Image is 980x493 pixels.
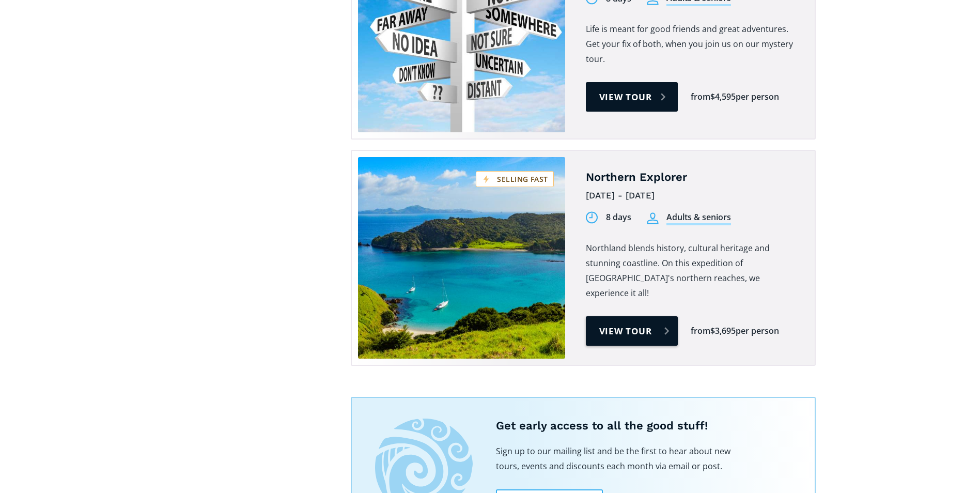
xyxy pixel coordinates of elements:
div: days [613,211,631,223]
div: from [691,325,710,337]
div: from [691,91,710,103]
p: Life is meant for good friends and great adventures. Get your fix of both, when you join us on ou... [586,22,799,67]
a: View tour [586,82,678,112]
div: per person [736,325,779,337]
h5: Get early access to all the good stuff! [496,419,791,434]
div: 8 [606,211,611,223]
div: Adults & seniors [666,211,731,225]
p: Northland blends history, cultural heritage and stunning coastline. On this expedition of [GEOGRA... [586,241,799,301]
div: [DATE] - [DATE] [586,188,799,204]
a: View tour [586,316,678,346]
div: $4,595 [710,91,736,103]
h4: Northern Explorer [586,170,799,185]
div: $3,695 [710,325,736,337]
div: per person [736,91,779,103]
p: Sign up to our mailing list and be the first to hear about new tours, events and discounts each m... [496,444,734,474]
